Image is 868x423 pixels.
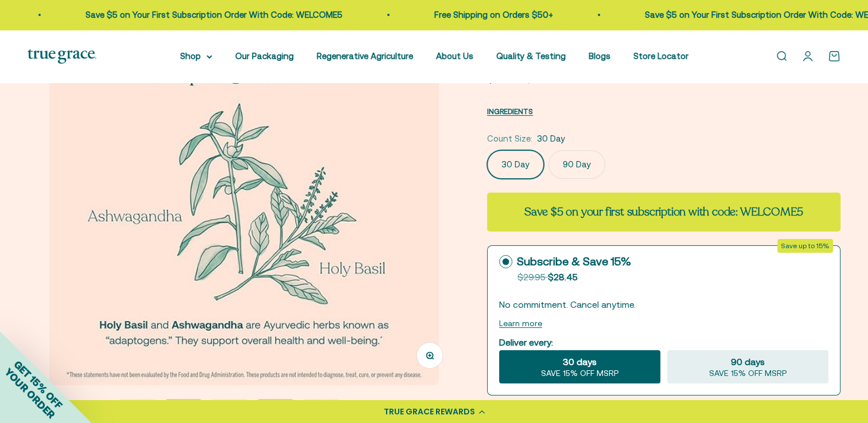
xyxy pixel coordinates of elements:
[633,51,688,61] a: Store Locator
[487,132,532,146] legend: Count Size:
[436,51,473,61] a: About Us
[589,51,610,61] a: Blogs
[11,358,65,411] span: GET 15% OFF
[496,51,566,61] a: Quality & Testing
[537,132,565,146] span: 30 Day
[431,10,550,19] a: Free Shipping on Orders $50+
[235,51,294,61] a: Our Packaging
[317,51,413,61] a: Regenerative Agriculture
[83,8,340,22] p: Save $5 on Your First Subscription Order With Code: WELCOME5
[487,104,533,118] button: INGREDIENTS
[487,107,533,116] span: INGREDIENTS
[384,406,475,418] div: TRUE GRACE REWARDS
[180,49,212,63] summary: Shop
[2,366,57,421] span: YOUR ORDER
[524,204,803,220] strong: Save $5 on your first subscription with code: WELCOME5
